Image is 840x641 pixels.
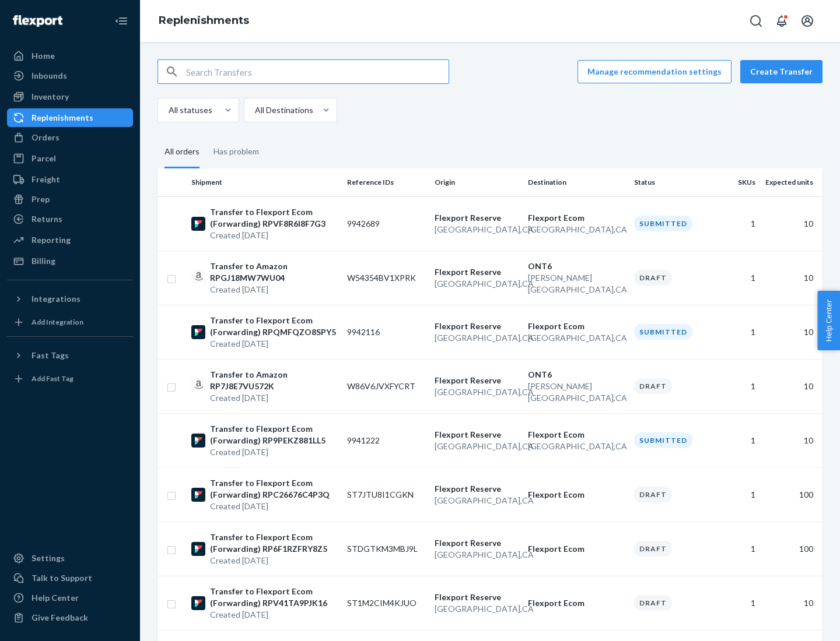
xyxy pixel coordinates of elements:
[716,576,760,630] td: 1
[32,350,69,361] div: Fast Tags
[523,168,629,196] th: Destination
[7,569,133,587] a: Talk to Support
[342,359,430,413] td: W86V6JVXFYCRT
[7,87,133,106] a: Inventory
[7,210,133,228] a: Returns
[7,170,133,189] a: Freight
[32,213,62,225] div: Returns
[577,60,731,83] button: Manage recommendation settings
[167,104,169,116] input: All statuses
[528,429,625,441] p: Flexport Ecom
[342,467,430,522] td: ST7JTU8I1CGKN
[435,591,519,603] p: Flexport Reserve
[342,576,430,630] td: ST1M2CIM4KJUO
[629,168,717,196] th: Status
[7,231,133,249] a: Reporting
[634,487,672,502] div: Draft
[716,305,760,359] td: 1
[32,234,71,246] div: Reporting
[210,284,338,295] p: Created [DATE]
[169,104,212,116] div: All statuses
[210,609,338,621] p: Created [DATE]
[149,4,258,38] ol: breadcrumbs
[32,612,88,624] div: Give Feedback
[716,413,760,467] td: 1
[770,9,793,33] button: Open notifications
[7,549,133,568] a: Settings
[7,290,133,308] button: Integrations
[528,369,625,381] p: ONT6
[210,338,338,350] p: Created [DATE]
[435,332,519,344] p: [GEOGRAPHIC_DATA] , CA
[760,576,822,630] td: 10
[760,251,822,305] td: 10
[528,489,625,501] p: Flexport Ecom
[210,392,338,404] p: Created [DATE]
[210,446,338,458] p: Created [DATE]
[435,375,519,386] p: Flexport Reserve
[32,552,65,564] div: Settings
[760,196,822,251] td: 10
[760,359,822,413] td: 10
[435,212,519,224] p: Flexport Reserve
[32,374,73,383] div: Add Fast Tag
[760,522,822,576] td: 100
[342,413,430,467] td: 9941222
[716,196,760,251] td: 1
[32,293,80,305] div: Integrations
[634,378,672,394] div: Draft
[255,104,313,116] div: All Destinations
[435,495,519,506] p: [GEOGRAPHIC_DATA] , CA
[32,112,93,124] div: Replenishments
[210,555,338,566] p: Created [DATE]
[342,196,430,251] td: 9942689
[342,251,430,305] td: W54354BV1XPRK
[7,190,133,209] a: Prep
[435,320,519,332] p: Flexport Reserve
[634,541,672,557] div: Draft
[32,70,67,82] div: Inbounds
[210,230,338,241] p: Created [DATE]
[528,543,625,555] p: Flexport Ecom
[7,608,133,627] button: Give Feedback
[342,522,430,576] td: STDGTKM3MBJ9L
[210,206,338,230] p: Transfer to Flexport Ecom (Forwarding) RPVF8R6I8F7G3
[32,193,50,205] div: Prep
[32,174,60,185] div: Freight
[342,168,430,196] th: Reference IDs
[634,216,692,231] div: Submitted
[634,270,672,286] div: Draft
[760,305,822,359] td: 10
[528,597,625,609] p: Flexport Ecom
[32,91,69,103] div: Inventory
[435,549,519,561] p: [GEOGRAPHIC_DATA] , CA
[210,531,338,555] p: Transfer to Flexport Ecom (Forwarding) RP6F1RZFRY8Z5
[7,252,133,270] a: Billing
[213,136,259,167] div: Has problem
[7,66,133,85] a: Inbounds
[760,467,822,522] td: 100
[164,136,199,168] div: All orders
[110,9,133,33] button: Close Navigation
[210,586,338,609] p: Transfer to Flexport Ecom (Forwarding) RPV41TA9PJK16
[528,272,625,295] p: [PERSON_NAME][GEOGRAPHIC_DATA] , CA
[7,149,133,168] a: Parcel
[32,255,55,267] div: Billing
[435,483,519,495] p: Flexport Reserve
[634,432,692,448] div: Submitted
[7,128,133,147] a: Orders
[796,9,819,33] button: Open account menu
[7,108,133,127] a: Replenishments
[430,168,523,196] th: Origin
[817,291,840,350] span: Help Center
[13,15,62,27] img: Flexport logo
[634,595,672,611] div: Draft
[7,313,133,332] a: Add Integration
[32,153,56,164] div: Parcel
[210,501,338,512] p: Created [DATE]
[7,346,133,365] button: Fast Tags
[7,589,133,607] a: Help Center
[210,423,338,446] p: Transfer to Flexport Ecom (Forwarding) RP9PEKZ881LL5
[7,47,133,65] a: Home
